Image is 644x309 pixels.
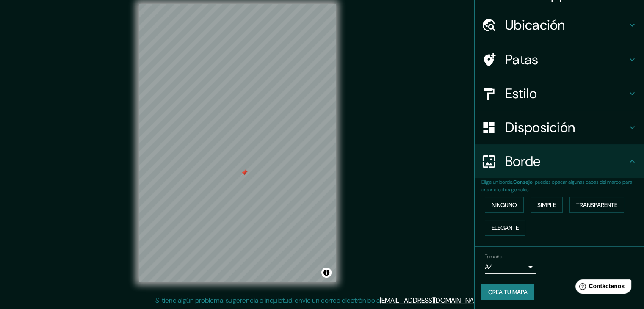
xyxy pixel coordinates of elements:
[485,253,502,260] font: Tamaño
[485,260,536,274] div: A4
[485,220,525,236] button: Elegante
[505,119,575,136] font: Disposición
[485,197,524,213] button: Ninguno
[481,179,632,193] font: : puedes opacar algunas capas del marco para crear efectos geniales.
[475,8,644,42] div: Ubicación
[513,179,533,185] font: Consejo
[155,296,380,305] font: Si tiene algún problema, sugerencia o inquietud, envíe un correo electrónico a
[492,201,517,209] font: Ninguno
[481,179,513,185] font: Elige un borde.
[537,201,556,209] font: Simple
[576,201,617,209] font: Transparente
[485,262,493,271] font: A4
[481,284,534,300] button: Crea tu mapa
[569,276,635,300] iframe: Lanzador de widgets de ayuda
[505,51,539,69] font: Patas
[475,77,644,110] div: Estilo
[505,85,537,102] font: Estilo
[475,110,644,144] div: Disposición
[321,268,332,278] button: Activar o desactivar atribución
[139,4,336,282] canvas: Mapa
[475,144,644,178] div: Borde
[505,16,565,34] font: Ubicación
[380,296,484,305] a: [EMAIL_ADDRESS][DOMAIN_NAME]
[488,288,528,296] font: Crea tu mapa
[475,43,644,77] div: Patas
[492,224,519,232] font: Elegante
[505,152,541,170] font: Borde
[531,197,563,213] button: Simple
[569,197,624,213] button: Transparente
